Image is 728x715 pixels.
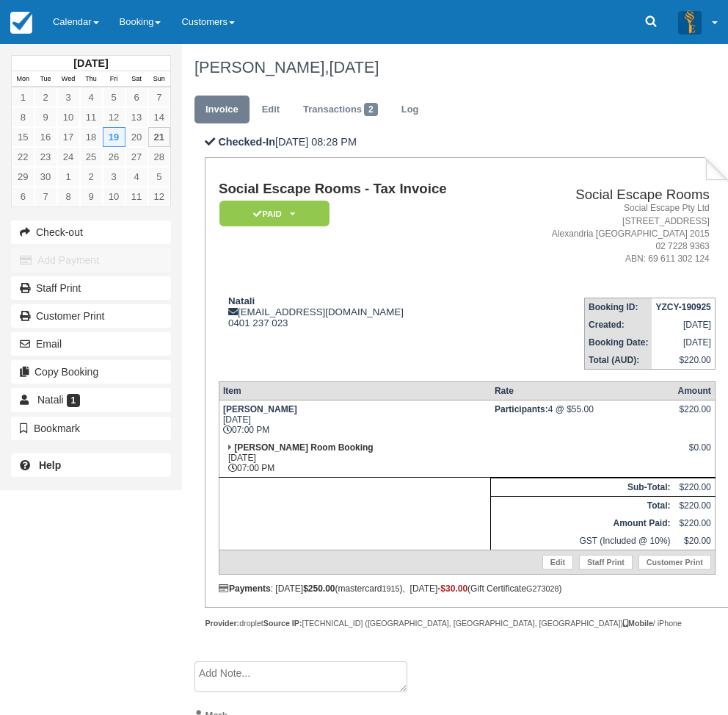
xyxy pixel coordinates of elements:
[34,147,57,167] a: 23
[674,497,715,515] td: $220.00
[674,382,715,400] th: Amount
[11,304,171,328] a: Customer Print
[677,442,710,464] div: $0.00
[80,87,103,107] a: 4
[125,187,148,206] a: 11
[11,453,171,477] a: Help
[148,107,171,127] a: 14
[638,555,711,570] a: Customer Print
[12,71,34,87] th: Mon
[674,532,715,550] td: $20.00
[194,96,250,124] a: Invoice
[12,107,34,127] a: 8
[228,295,255,306] strong: Natali
[34,87,57,107] a: 2
[219,439,490,478] td: [DATE] 07:00 PM
[125,167,148,187] a: 4
[10,12,32,34] img: checkfront-main-nav-mini-logo.png
[57,107,80,127] a: 10
[12,167,34,187] a: 29
[125,147,148,167] a: 27
[585,334,652,351] th: Booking Date:
[103,147,125,167] a: 26
[125,127,148,147] a: 20
[382,584,400,593] small: 1915
[57,147,80,167] a: 24
[39,459,61,471] b: Help
[148,87,171,107] a: 7
[509,187,710,203] h2: Social Escape Rooms
[80,147,103,167] a: 25
[11,417,171,440] button: Bookmark
[263,619,302,628] strong: Source IP:
[542,555,573,570] a: Edit
[303,583,335,594] strong: $250.00
[34,187,57,206] a: 7
[218,136,275,148] b: Checked-In
[148,127,171,147] a: 21
[103,187,125,206] a: 10
[80,107,103,127] a: 11
[677,404,710,426] div: $220.00
[585,298,652,317] th: Booking ID:
[364,103,378,116] span: 2
[491,532,674,550] td: GST (Included @ 10%)
[80,187,103,206] a: 9
[495,404,548,414] strong: Participants
[509,202,710,265] address: Social Escape Pty Ltd [STREET_ADDRESS] Alexandria [GEOGRAPHIC_DATA] 2015 02 7228 9363 ABN: 69 611...
[57,167,80,187] a: 1
[652,351,715,370] td: $220.00
[585,351,652,370] th: Total (AUD):
[219,583,716,594] div: : [DATE] (mastercard ), [DATE] (Gift Certificate )
[674,478,715,497] td: $220.00
[12,147,34,167] a: 22
[103,71,125,87] th: Fri
[80,71,103,87] th: Thu
[148,167,171,187] a: 5
[73,57,108,69] strong: [DATE]
[491,514,674,532] th: Amount Paid:
[11,248,171,272] button: Add Payment
[585,316,652,334] th: Created:
[34,127,57,147] a: 16
[148,71,171,87] th: Sun
[491,382,674,400] th: Rate
[205,619,239,628] strong: Provider:
[148,187,171,206] a: 12
[12,187,34,206] a: 6
[103,107,125,127] a: 12
[437,583,467,594] span: -$30.00
[678,10,702,34] img: A3
[219,400,490,439] td: [DATE] 07:00 PM
[57,127,80,147] a: 17
[234,442,373,453] strong: [PERSON_NAME] Room Booking
[251,96,291,124] a: Edit
[37,394,64,406] span: Natali
[125,107,148,127] a: 13
[80,167,103,187] a: 2
[148,147,171,167] a: 28
[125,87,148,107] a: 6
[57,87,80,107] a: 3
[329,58,379,76] span: [DATE]
[11,332,171,356] button: Email
[491,497,674,515] th: Total:
[12,127,34,147] a: 15
[219,200,324,227] a: Paid
[103,167,125,187] a: 3
[219,201,330,226] em: Paid
[11,220,171,244] button: Check-out
[67,394,81,407] span: 1
[11,276,171,300] a: Staff Print
[219,583,271,594] strong: Payments
[655,302,710,312] strong: YZCY-190925
[526,584,558,593] small: G273028
[57,187,80,206] a: 8
[219,182,503,197] h1: Social Escape Rooms - Tax Invoice
[491,478,674,497] th: Sub-Total:
[11,360,171,384] button: Copy Booking
[34,71,57,87] th: Tue
[57,71,80,87] th: Wed
[652,334,715,351] td: [DATE]
[125,71,148,87] th: Sat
